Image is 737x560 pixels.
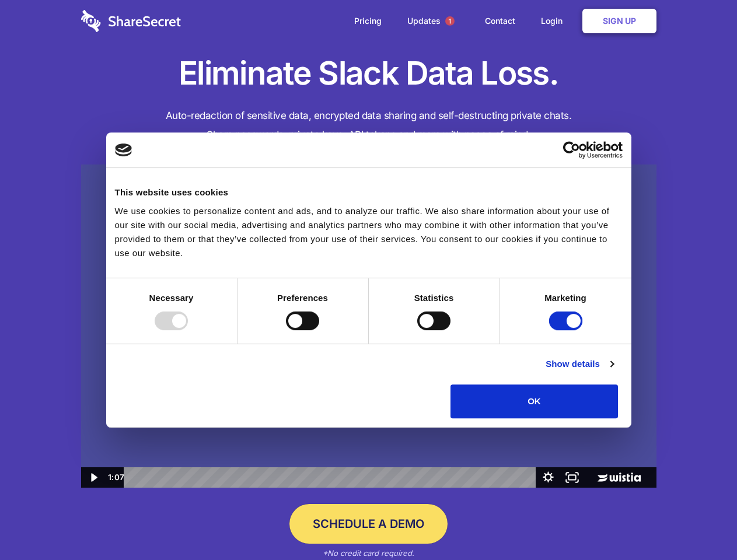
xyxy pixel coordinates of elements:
[115,185,623,199] div: This website uses cookies
[582,9,656,33] a: Sign Up
[445,16,455,26] span: 1
[81,467,105,488] button: Play Video
[115,204,623,260] div: We use cookies to personalize content and ads, and to analyze our traffic. We also share informat...
[323,548,414,558] em: *No credit card required.
[584,467,656,488] a: Wistia Logo -- Learn More
[115,143,132,156] img: logo
[277,293,328,303] strong: Preferences
[536,467,560,488] button: Show settings menu
[289,504,448,544] a: Schedule a Demo
[546,357,613,371] a: Show details
[81,164,656,488] img: Sharesecret
[521,141,623,159] a: Usercentrics Cookiebot - opens in a new window
[679,502,723,546] iframe: Drift Widget Chat Controller
[473,3,527,39] a: Contact
[149,293,194,303] strong: Necessary
[529,3,580,39] a: Login
[414,293,454,303] strong: Statistics
[81,106,656,145] h4: Auto-redaction of sensitive data, encrypted data sharing and self-destructing private chats. Shar...
[560,467,584,488] button: Fullscreen
[133,467,530,488] div: Playbar
[343,3,393,39] a: Pricing
[450,384,618,418] button: OK
[81,10,181,32] img: logo-wordmark-white-trans-d4663122ce5f474addd5e946df7df03e33cb6a1c49d2221995e7729f52c070b2.svg
[81,52,656,94] h1: Eliminate Slack Data Loss.
[544,293,586,303] strong: Marketing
